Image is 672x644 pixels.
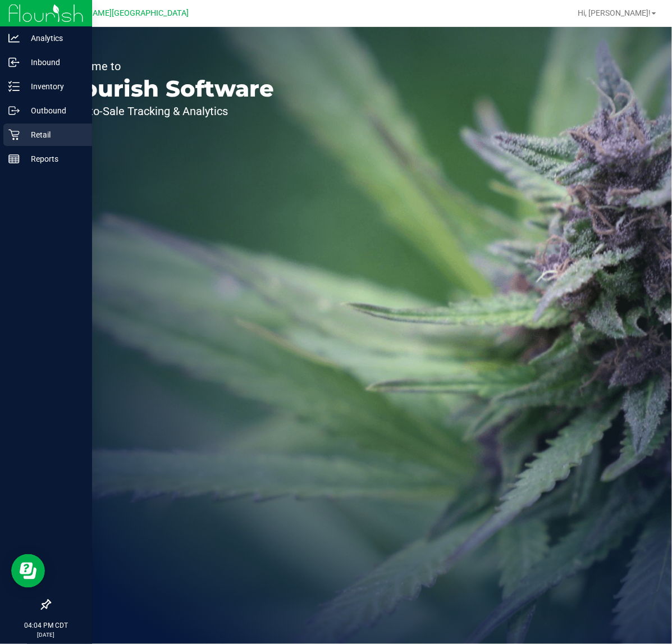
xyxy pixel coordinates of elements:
p: 04:04 PM CDT [5,620,87,631]
p: Flourish Software [61,77,274,100]
p: Outbound [20,104,87,117]
span: Ft [PERSON_NAME][GEOGRAPHIC_DATA] [40,8,189,18]
p: Analytics [20,31,87,45]
inline-svg: Outbound [8,105,20,116]
inline-svg: Analytics [8,33,20,44]
p: Seed-to-Sale Tracking & Analytics [61,106,274,117]
p: Inbound [20,56,87,69]
inline-svg: Retail [8,129,20,140]
inline-svg: Inventory [8,81,20,92]
p: Inventory [20,80,87,93]
inline-svg: Inbound [8,57,20,68]
p: Reports [20,152,87,166]
span: Hi, [PERSON_NAME]! [578,8,651,17]
p: Welcome to [61,61,274,72]
iframe: Resource center [11,554,45,588]
p: [DATE] [5,631,87,639]
p: Retail [20,128,87,141]
inline-svg: Reports [8,153,20,165]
